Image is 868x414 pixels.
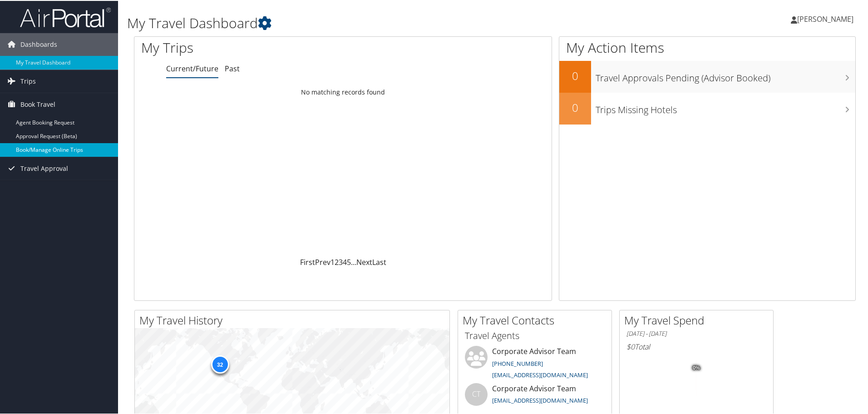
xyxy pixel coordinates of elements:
a: First [300,256,315,266]
a: Current/Future [166,63,218,73]
tspan: 0% [693,364,700,370]
span: [PERSON_NAME] [797,13,853,23]
a: Prev [315,256,330,266]
h6: Total [626,341,766,351]
h1: My Trips [141,37,371,56]
h2: My Travel History [139,312,449,327]
h2: My Travel Spend [624,312,773,327]
h3: Travel Agents [465,329,605,341]
img: airportal-logo.png [20,6,111,27]
span: … [351,256,356,266]
a: 3 [339,256,343,266]
h1: My Action Items [559,37,855,56]
span: $0 [626,341,635,351]
h3: Travel Approvals Pending (Advisor Booked) [596,66,855,84]
div: CT [465,382,488,405]
a: 0Travel Approvals Pending (Advisor Booked) [559,60,855,92]
h3: Trips Missing Hotels [596,98,855,115]
a: 1 [330,256,335,266]
h2: 0 [559,67,591,83]
a: [PHONE_NUMBER] [492,359,543,367]
td: No matching records found [134,83,552,100]
a: [PERSON_NAME] [791,5,863,32]
h1: My Travel Dashboard [127,13,617,32]
a: 4 [343,256,347,266]
h2: My Travel Contacts [463,312,612,327]
li: Corporate Advisor Team [460,345,609,382]
a: 0Trips Missing Hotels [559,92,855,124]
a: [EMAIL_ADDRESS][DOMAIN_NAME] [492,370,588,378]
a: 5 [347,256,351,266]
a: Next [356,256,372,266]
span: Dashboards [20,32,57,55]
li: Corporate Advisor Team [460,382,609,412]
span: Book Travel [20,92,55,115]
a: Last [372,256,386,266]
div: 32 [211,354,229,373]
h6: [DATE] - [DATE] [626,329,766,337]
span: Travel Approval [20,156,68,179]
span: Trips [20,69,36,92]
a: Past [225,63,240,73]
a: 2 [335,256,339,266]
h2: 0 [559,99,591,115]
a: [EMAIL_ADDRESS][DOMAIN_NAME] [492,395,588,404]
